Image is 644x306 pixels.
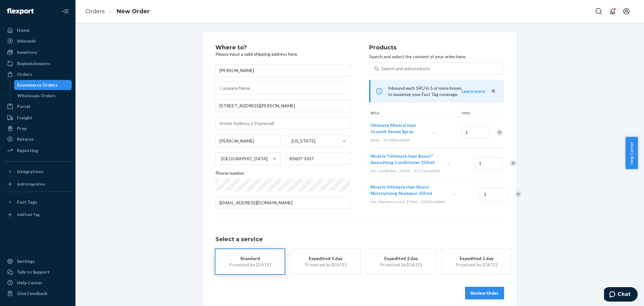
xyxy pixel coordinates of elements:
a: Orders [4,69,72,79]
div: Expedited 2 day [376,255,426,262]
a: Help Center [4,278,72,288]
span: Moérie "Ultimate Hair Boost" Smoothing Conditioner 250 ml [370,153,435,165]
span: Ultimate Mineral Hair Growth Serum Spray [370,122,416,134]
div: Give Feedback [17,290,47,297]
input: [US_STATE] [291,138,291,144]
button: StandardPromised by [DATE] [215,249,285,274]
input: ZIP Code [286,152,351,165]
span: 8,802 available [421,199,445,204]
button: Talk to Support [4,267,72,277]
input: Email (Only Required for International) [215,196,350,209]
div: Promised by [DATE] [225,262,275,268]
a: Home [4,25,72,35]
span: — [447,161,450,166]
input: Company Name [215,82,350,94]
div: Inventory [17,49,37,55]
button: Expedited 2 dayPromised by [DATE] [366,249,436,274]
a: Prep [4,123,72,133]
span: 25,275 available [414,168,440,173]
div: Inbounds [17,38,36,44]
div: Returns [17,136,34,142]
div: Wholesale Orders [17,93,56,99]
p: Search and select the content of your order here. [369,54,504,60]
button: Moérie "Ultimate Hair Boost" Smoothing Conditioner 250 ml [370,153,439,166]
button: Fast Tags [4,197,72,207]
div: Promised by [DATE] [376,262,426,268]
span: Phone number [215,170,244,179]
a: Add Integration [4,179,72,189]
a: Ecommerce Orders [14,80,72,90]
input: Quantity [461,126,489,139]
div: Ecommerce Orders [17,82,58,88]
h2: Where to? [215,45,350,51]
div: Search and add products [381,65,430,72]
button: Expedited 1 dayPromised by [DATE] [442,249,511,274]
a: Freight [4,113,72,123]
button: Give Feedback [4,288,72,298]
a: Returns [4,134,72,144]
div: Prep [17,125,27,132]
p: Please input a valid shipping address here. [215,51,350,57]
a: Wholesale Orders [14,91,72,101]
div: Fast Tags [17,199,37,205]
button: Moerie Ultimate Hair Boost Moisturizing Shampoo 250 ml [370,184,444,196]
a: Settings [4,256,72,266]
span: 36,898 available [383,138,410,142]
button: Open notifications [606,5,619,18]
div: Promised by [DATE] [451,262,502,268]
div: SKUs [369,110,460,117]
h1: Select a service [215,236,504,243]
span: Moerie Ultimate Hair Boost Moisturizing Shampoo 250 ml [370,184,432,196]
input: Street Address 2 (Optional) [215,117,350,130]
button: Open account menu [620,5,633,18]
button: Ultimate Mineral Hair Growth Serum Spray [370,122,425,135]
input: City [215,135,280,147]
div: Add Integration [17,181,45,187]
a: New Order [117,8,150,15]
div: Freight [17,115,32,121]
div: Expedited 1 day [451,255,502,262]
div: Promised by [DATE] [300,262,351,268]
div: Settings [17,258,35,264]
div: Inbound each SKU in 5 or more boxes to maximize your Fast Tag coverage [369,80,504,103]
button: Review Order [465,287,504,299]
div: Remove Item [515,191,521,197]
button: Integrations [4,167,72,177]
button: close [490,88,497,94]
input: Street Address [215,99,350,112]
input: Quantity [480,188,508,200]
a: Replenishments [4,59,72,69]
button: Close Navigation [59,5,72,18]
div: Home [17,27,30,33]
div: Remove Item [497,129,503,136]
a: Inventory [4,47,72,57]
button: Learn more [462,88,485,94]
div: [GEOGRAPHIC_DATA] [221,156,268,162]
span: Spray [370,138,380,142]
input: [GEOGRAPHIC_DATA] [221,156,221,162]
div: Replenishments [17,60,50,67]
div: Remove Item [510,160,516,167]
a: Orders [86,8,105,15]
div: Expedited 3 day [300,255,351,262]
div: Talk to Support [17,269,50,275]
a: Inbounds [4,36,72,46]
div: Parcel [17,103,30,110]
iframe: Opens a widget where you can chat to one of our agents [604,287,638,303]
ol: breadcrumbs [80,2,155,21]
a: Reporting [4,145,72,156]
div: Reporting [17,147,38,154]
a: Parcel [4,101,72,111]
div: [US_STATE] [291,138,315,144]
span: — [452,191,455,197]
div: Orders [17,71,32,77]
div: Units [460,110,488,117]
button: Expedited 3 dayPromised by [DATE] [291,249,360,274]
div: Standard [225,255,275,262]
button: Help Center [625,137,638,169]
input: First & Last Name [215,64,350,77]
a: Add Fast Tag [4,210,72,220]
button: Open Search Box [592,5,605,18]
